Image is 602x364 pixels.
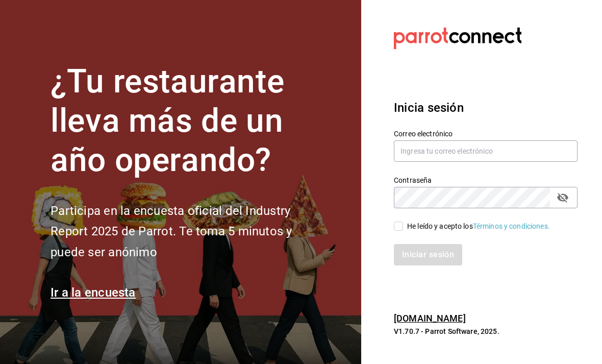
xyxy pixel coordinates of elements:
button: passwordField [554,189,571,206]
h3: Inicia sesión [394,99,578,117]
a: Términos y condiciones. [473,222,550,230]
p: V1.70.7 - Parrot Software, 2025. [394,326,578,336]
a: Ir a la encuesta [51,285,136,300]
input: Ingresa tu correo electrónico [394,140,578,162]
label: Contraseña [394,177,578,184]
a: [DOMAIN_NAME] [394,313,466,324]
div: He leído y acepto los [407,221,550,232]
h1: ¿Tu restaurante lleva más de un año operando? [51,62,326,180]
label: Correo electrónico [394,130,578,137]
h2: Participa en la encuesta oficial del Industry Report 2025 de Parrot. Te toma 5 minutos y puede se... [51,201,326,263]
